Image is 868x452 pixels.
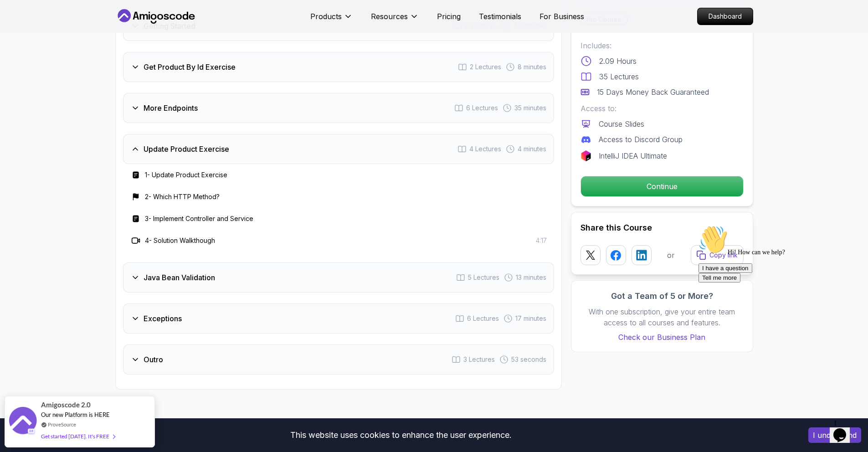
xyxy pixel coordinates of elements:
p: or [667,250,675,261]
p: 2.09 Hours [599,56,637,67]
p: Access to: [580,103,744,114]
a: For Business [539,11,584,22]
button: Tell me more [4,51,46,61]
span: Our new Platform is HERE [41,411,110,418]
h3: More Endpoints [144,103,198,113]
h3: Java Bean Validation [144,272,215,283]
h3: Got a Team of 5 or More? [580,290,744,303]
p: Resources [371,11,408,22]
h3: Update Product Exercise [144,144,229,154]
span: 6 Lectures [466,103,498,113]
button: Products [310,11,353,29]
span: 8 minutes [518,62,546,72]
button: Exceptions6 Lectures 17 minutes [123,303,554,334]
span: 6 Lectures [467,314,499,323]
span: 5 Lectures [468,273,499,282]
button: More Endpoints6 Lectures 35 minutes [123,93,554,123]
span: Hi! How can we help? [4,27,90,34]
div: 👋Hi! How can we help?I have a questionTell me more [4,4,168,61]
h3: 1 - Update Product Exercise [145,170,227,180]
a: ProveSource [48,421,76,428]
button: Java Bean Validation5 Lectures 13 minutes [123,262,554,293]
h3: Get Product By Id Exercise [144,62,236,72]
h3: Exceptions [144,313,182,324]
span: 13 minutes [516,273,546,282]
p: With one subscription, give your entire team access to all courses and features. [580,306,744,328]
h2: Share this Course [580,221,744,234]
a: Pricing [437,11,461,22]
span: 35 minutes [514,103,546,113]
button: Resources [371,11,419,29]
button: Copy link [691,245,744,265]
img: provesource social proof notification image [9,407,36,437]
span: 4 Lectures [469,144,501,154]
h3: Outro [144,354,163,365]
img: jetbrains logo [580,150,591,161]
a: Check our Business Plan [580,332,744,343]
button: Accept cookies [808,427,861,443]
span: Amigoscode 2.0 [41,400,91,410]
div: Get started [DATE]. It's FREE [41,431,115,442]
a: Testimonials [479,11,521,22]
button: Get Product By Id Exercise2 Lectures 8 minutes [123,52,554,82]
div: This website uses cookies to enhance the user experience. [7,425,795,445]
p: Access to Discord Group [599,134,683,145]
button: Update Product Exercise4 Lectures 4 minutes [123,134,554,164]
img: :wave: [4,4,33,33]
p: Includes: [580,40,744,51]
iframe: chat widget [830,416,859,443]
span: 53 seconds [511,355,546,364]
span: 4:17 [536,236,547,245]
p: Course Slides [599,118,644,129]
p: 15 Days Money Back Guaranteed [597,87,709,98]
h3: 2 - Which HTTP Method? [145,192,220,201]
span: 17 minutes [515,314,546,323]
span: 2 Lectures [470,62,501,72]
a: Dashboard [697,8,753,25]
p: 35 Lectures [599,71,639,82]
p: IntelliJ IDEA Ultimate [599,150,667,161]
iframe: chat widget [695,221,859,411]
h3: 3 - Implement Controller and Service [145,214,253,223]
span: 3 Lectures [463,355,495,364]
button: Continue [580,176,744,197]
button: Outro3 Lectures 53 seconds [123,344,554,375]
p: Continue [581,176,743,196]
h3: 4 - Solution Walkthough [145,236,215,245]
p: Products [310,11,342,22]
button: I have a question [4,42,57,51]
p: Dashboard [698,8,753,25]
span: 4 minutes [518,144,546,154]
